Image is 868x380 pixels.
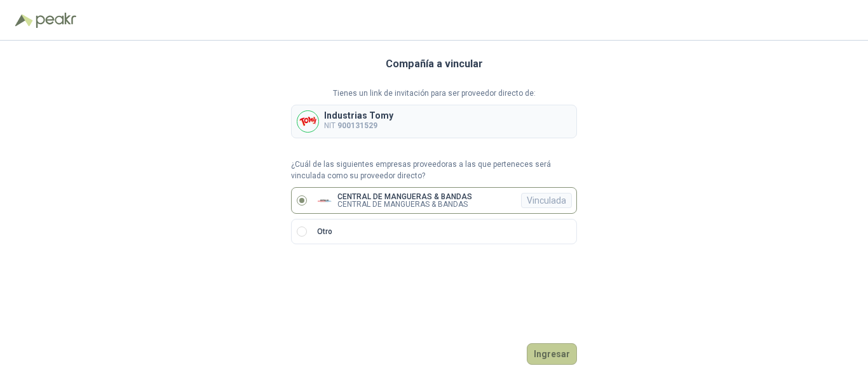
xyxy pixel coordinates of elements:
[337,193,472,200] p: CENTRAL DE MANGUERAS & BANDAS
[297,111,318,132] img: Company Logo
[291,159,577,183] p: ¿Cuál de las siguientes empresas proveedoras a las que perteneces será vinculada como su proveedo...
[324,111,393,120] p: Industrias Tomy
[521,193,572,208] div: Vinculada
[337,200,472,208] p: CENTRAL DE MANGUERAS & BANDAS
[15,14,33,27] img: Logo
[386,56,483,72] h3: Compañía a vincular
[527,343,577,365] button: Ingresar
[317,226,332,238] p: Otro
[317,193,332,208] img: Company Logo
[324,120,393,132] p: NIT
[36,13,76,28] img: Peakr
[337,121,377,130] b: 900131529
[291,88,577,100] p: Tienes un link de invitación para ser proveedor directo de:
